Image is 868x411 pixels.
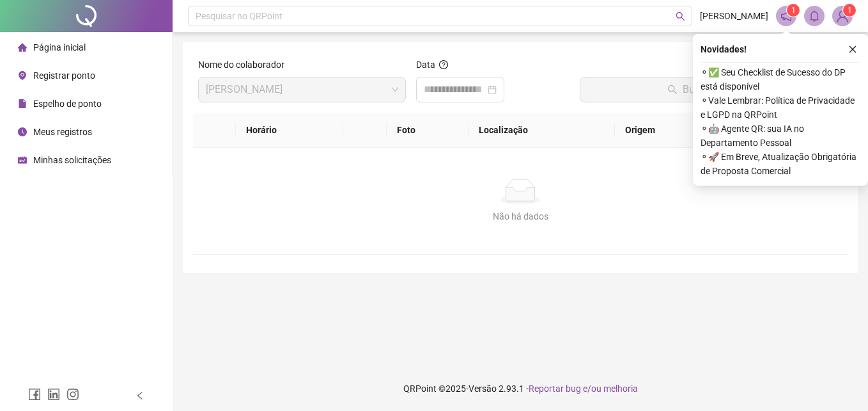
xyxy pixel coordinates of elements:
[700,9,768,23] span: [PERSON_NAME]
[18,127,27,136] span: clock-circle
[33,42,86,52] span: Página inicial
[18,71,27,80] span: environment
[439,60,448,69] span: question-circle
[809,10,820,22] span: bell
[387,113,469,148] th: Foto
[848,45,857,54] span: close
[47,388,60,401] span: linkedin
[18,99,27,108] span: file
[701,150,860,178] span: ⚬ 🚀 Em Breve, Atualização Obrigatória de Proposta Comercial
[416,60,435,70] span: Data
[33,70,95,81] span: Registrar ponto
[787,4,800,17] sup: 1
[208,209,832,223] div: Não há dados
[66,388,79,401] span: instagram
[33,99,102,109] span: Espelho de ponto
[236,113,343,148] th: Horário
[580,77,842,102] button: Buscar registros
[28,388,41,401] span: facebook
[676,12,685,21] span: search
[173,366,868,411] footer: QRPoint © 2025 - 2.93.1 -
[136,391,144,400] span: left
[833,6,852,26] img: 90190
[791,6,796,15] span: 1
[843,4,856,17] sup: Atualize o seu contato no menu Meus Dados
[18,156,27,165] span: schedule
[529,383,638,394] span: Reportar bug e/ou melhoria
[33,155,111,165] span: Minhas solicitações
[198,58,293,72] label: Nome do colaborador
[33,127,92,137] span: Meus registros
[848,6,852,15] span: 1
[780,10,792,22] span: notification
[18,43,27,52] span: home
[469,113,615,148] th: Localização
[206,77,398,102] span: RYAN MATHEUS DE MAGALHÃES SANTOS
[701,65,860,93] span: ⚬ ✅ Seu Checklist de Sucesso do DP está disponível
[615,113,721,148] th: Origem
[701,93,860,122] span: ⚬ Vale Lembrar: Política de Privacidade e LGPD na QRPoint
[701,122,860,150] span: ⚬ 🤖 Agente QR: sua IA no Departamento Pessoal
[701,42,747,56] span: Novidades !
[469,383,497,394] span: Versão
